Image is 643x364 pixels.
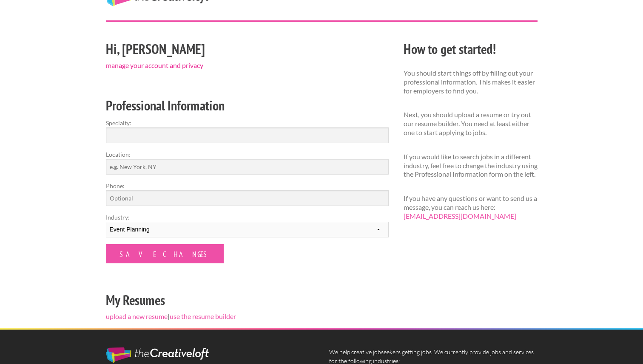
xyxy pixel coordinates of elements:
[404,152,538,179] p: If you would like to search jobs in a different industry, feel free to change the industry using ...
[106,61,203,69] a: manage your account and privacy
[404,40,538,59] h2: How to get started!
[106,181,389,190] label: Phone:
[106,244,224,263] input: Save Changes
[106,190,389,206] input: Optional
[404,110,538,137] p: Next, you should upload a resume or try out our resume builder. You need at least either one to s...
[106,159,389,175] input: e.g. New York, NY
[106,40,389,59] h2: Hi, [PERSON_NAME]
[106,347,209,363] img: The Creative Loft
[106,213,389,222] label: Industry:
[404,212,516,220] a: [EMAIL_ADDRESS][DOMAIN_NAME]
[106,291,389,310] h2: My Resumes
[98,38,396,328] div: |
[106,150,389,159] label: Location:
[106,119,389,127] label: Specialty:
[106,312,168,320] a: upload a new resume
[170,312,236,320] a: use the resume builder
[106,96,389,115] h2: Professional Information
[404,69,538,95] p: You should start things off by filling out your professional information. This makes it easier fo...
[404,194,538,220] p: If you have any questions or want to send us a message, you can reach us here:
